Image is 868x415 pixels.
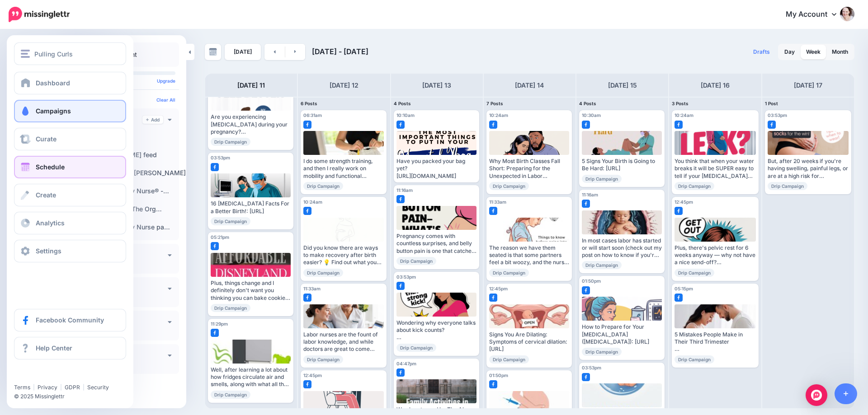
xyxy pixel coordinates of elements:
[486,101,503,106] span: 7 Posts
[14,392,132,401] li: © 2025 Missinglettr
[65,384,80,391] a: GDPR
[211,113,291,135] div: Are you experiencing [MEDICAL_DATA] during your pregnancy? Read more 👉 [URL][DOMAIN_NAME]
[515,80,544,91] h4: [DATE] 14
[303,158,383,180] div: I do some strength training, and then I really work on mobility and functional exercises so that ...
[396,344,436,352] span: Drip Campaign
[303,294,311,302] img: facebook-square.png
[14,371,83,380] iframe: Twitter Follow Button
[396,233,476,255] div: Pregnancy comes with countless surprises, and belly button pain is one that catches many women of...
[768,158,849,180] div: But, after 20 weeks if you're having swelling, painful legs, or are at a high risk for [MEDICAL_D...
[582,261,622,269] span: Drip Campaign
[36,344,72,352] span: Help Center
[36,316,104,324] span: Facebook Community
[14,72,126,94] a: Dashboard
[579,101,596,106] span: 4 Posts
[9,7,70,22] img: Missinglettr
[303,331,383,353] div: Labor nurses are the fount of labor knowledge, and while doctors are great to come deliver and he...
[826,45,854,59] a: Month
[211,304,250,312] span: Drip Campaign
[396,112,415,118] span: 10:10am
[14,212,126,234] a: Analytics
[36,191,56,199] span: Create
[675,331,755,353] div: 5 Mistakes People Make in Their Third Trimester Read more 👉 [URL]
[489,355,529,364] span: Drip Campaign
[142,116,163,124] a: Add
[209,48,217,56] img: calendar-grey-darker.png
[396,121,405,129] img: facebook-square.png
[303,244,383,266] div: Did you know there are ways to make recovery after birth easier? 💡 Find out what you can do durin...
[582,175,622,183] span: Drip Campaign
[303,182,343,190] span: Drip Campaign
[211,155,230,160] span: 03:53pm
[489,207,497,215] img: facebook-square.png
[675,207,683,215] img: facebook-square.png
[777,4,854,26] a: My Account
[60,384,62,391] span: |
[211,200,291,215] div: 16 [MEDICAL_DATA] Facts For a Better Birth!: [URL]
[33,384,35,391] span: |
[211,366,291,388] div: Well, after learning a lot about how fridges circulate air and smells, along with what all the ex...
[14,337,126,359] a: Help Center
[582,348,622,356] span: Drip Campaign
[303,380,311,388] img: facebook-square.png
[582,112,601,118] span: 10:30am
[582,286,590,294] img: facebook-square.png
[768,112,787,118] span: 03:53pm
[156,97,175,103] a: Clear All
[489,286,508,291] span: 12:45pm
[675,158,755,180] div: You think that when your water breaks it will be SUPER easy to tell if your [MEDICAL_DATA] has br...
[794,80,822,91] h4: [DATE] 17
[303,355,343,364] span: Drip Campaign
[36,135,57,143] span: Curate
[211,321,228,326] span: 11:29pm
[396,257,436,265] span: Drip Campaign
[675,244,755,266] div: Plus, there's pelvic rest for 6 weeks anyway — why not have a nice send-off? Read more 👉 [URL][DO...
[394,101,411,106] span: 4 Posts
[675,294,683,302] img: facebook-square.png
[675,355,714,364] span: Drip Campaign
[675,269,714,277] span: Drip Campaign
[701,80,730,91] h4: [DATE] 16
[83,384,85,391] span: |
[330,80,359,91] h4: [DATE] 12
[14,384,30,391] a: Terms
[489,373,508,378] span: 01:50pm
[582,158,662,173] div: 5 Signs Your Birth is Going to Be Hard: [URL]
[301,101,317,106] span: 6 Posts
[211,234,229,240] span: 05:21pm
[765,101,778,106] span: 1 Post
[422,80,451,91] h4: [DATE] 13
[211,329,219,337] img: facebook-square.png
[36,107,71,115] span: Campaigns
[489,331,569,353] div: Signs You Are Dilating: Symptoms of cervical dilation: [URL]
[582,192,598,197] span: 11:16am
[303,112,322,118] span: 06:31am
[396,274,416,280] span: 03:53pm
[396,319,476,341] div: Wondering why everyone talks about kick counts? Read more 👉 [URL]
[608,80,637,91] h4: [DATE] 15
[303,207,311,215] img: facebook-square.png
[211,138,250,146] span: Drip Campaign
[489,182,529,190] span: Drip Campaign
[312,47,368,56] span: [DATE] - [DATE]
[34,49,73,59] span: Pulling Curls
[303,121,311,129] img: facebook-square.png
[582,373,590,381] img: facebook-square.png
[396,368,405,377] img: facebook-square.png
[675,112,693,118] span: 10:24am
[157,78,175,84] a: Upgrade
[36,79,70,87] span: Dashboard
[14,100,126,122] a: Campaigns
[396,187,413,193] span: 11:16am
[14,42,126,65] button: Pulling Curls
[14,309,126,331] a: Facebook Community
[672,101,689,106] span: 3 Posts
[582,121,590,129] img: facebook-square.png
[489,112,508,118] span: 10:24am
[211,217,250,225] span: Drip Campaign
[303,269,343,277] span: Drip Campaign
[582,200,590,208] img: facebook-square.png
[396,195,405,203] img: facebook-square.png
[582,323,662,345] div: How to Prepare for Your [MEDICAL_DATA] ([MEDICAL_DATA]): [URL]
[675,121,683,129] img: facebook-square.png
